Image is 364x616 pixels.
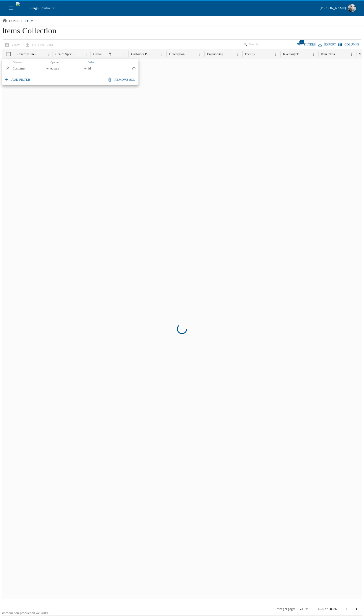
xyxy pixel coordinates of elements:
p: home [9,18,19,23]
button: Sort [114,51,121,58]
button: Sort [38,51,45,58]
div: Engineering Status [207,52,227,56]
a: items [22,17,38,25]
button: Sort [335,51,342,58]
button: Show filters [295,41,317,49]
div: equals [50,65,88,72]
h1: Items Collection [2,26,362,39]
div: 25 [297,605,309,612]
span: 1 [299,39,304,44]
button: Menu [234,51,241,58]
div: Facility [245,52,255,56]
button: Menu [272,51,279,58]
p: items [25,18,35,23]
button: Remove all [106,75,138,84]
button: Sort [152,51,159,58]
div: Item Class [321,52,335,56]
button: Sort [76,51,83,58]
div: Description [169,52,185,56]
label: Operator [50,61,59,64]
input: Filter value [88,65,131,72]
div: Centro Number [17,52,38,56]
p: Rows per page: [275,607,295,611]
span: Centro Inc. [40,6,56,10]
button: Select columns [337,41,361,48]
button: Show filters [107,51,113,58]
button: Menu [348,51,355,58]
button: Sort [304,51,310,58]
button: Menu [83,51,89,58]
button: Add filter [3,75,32,84]
div: Customer [93,52,106,56]
div: Show filters [2,59,139,85]
img: Profile image [348,4,356,12]
li: / [21,18,22,23]
label: Columns [12,61,21,64]
button: open drawer [6,3,16,13]
div: Centro Specification [55,52,76,56]
button: Export [317,41,337,48]
input: Search… [249,41,288,48]
div: Search [243,41,295,49]
p: 1–25 of 28086 [317,607,337,611]
button: Menu [196,51,203,58]
button: Sort [185,51,192,58]
div: [PERSON_NAME] [320,5,346,11]
div: Inventory Type [283,52,303,56]
button: Delete [4,65,12,72]
div: Customer Part Number [131,52,151,56]
div: 1 active filter [107,51,113,58]
button: Sort [256,51,262,58]
button: Menu [310,51,317,58]
button: Sort [228,51,235,58]
button: Go to next page [352,604,361,614]
button: [PERSON_NAME] [318,3,358,14]
button: Menu [121,51,127,58]
label: Value [88,61,94,64]
img: cargo logo [16,2,28,14]
div: Cargo - [28,6,317,11]
div: Customer [12,65,50,72]
button: Menu [158,51,165,58]
button: Menu [45,51,52,58]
